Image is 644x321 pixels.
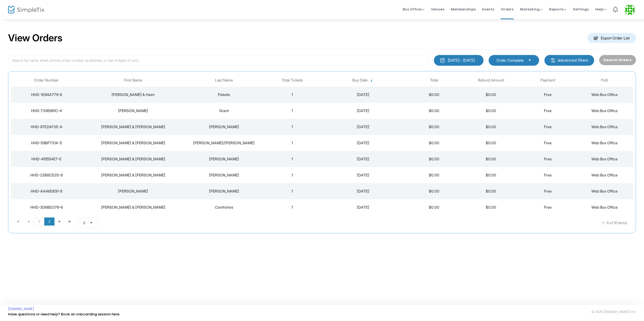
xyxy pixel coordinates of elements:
[44,217,54,226] span: Page 2
[591,108,618,113] span: Web Box Office
[83,220,85,226] span: 8
[12,140,81,146] div: HHD-59BF731A-5
[406,199,463,215] td: $0.00
[12,172,81,178] div: HHD-23B8CD20-8
[264,119,321,135] td: 1
[264,74,321,87] th: Total Tickets
[406,87,463,103] td: $0.00
[83,124,183,130] div: Leah & Michael
[322,92,405,97] div: 8/20/2025
[87,218,95,228] button: Select
[151,217,627,228] kendo-pager-info: 1 - 8 of 16 items
[369,78,374,83] span: Sortable
[352,78,368,83] span: Buy Date
[544,108,552,113] span: Free
[322,156,405,162] div: 8/20/2025
[591,310,636,314] span: © 2025 [DOMAIN_NAME] Inc.
[463,151,519,167] td: $0.00
[448,58,475,63] div: [DATE] - [DATE]
[520,7,543,12] span: Marketing
[496,58,524,63] span: Order Complete
[526,57,533,63] button: Select
[322,124,405,130] div: 8/20/2025
[406,183,463,199] td: $0.00
[186,124,262,130] div: Herndon
[8,312,119,317] a: Have questions or need help? Book an onboarding session here
[83,156,183,162] div: Beth & Cappy
[264,87,321,103] td: 1
[550,58,556,63] img: filter
[8,307,34,311] a: [DOMAIN_NAME]
[186,140,262,146] div: Rudner/Freed-Rudner
[83,205,183,210] div: Shirlene & Isaac
[591,92,618,97] span: Web Box Office
[322,189,405,194] div: 8/20/2025
[12,156,81,162] div: HHD-415554E7-E
[34,217,44,226] span: Page 1
[544,157,552,161] span: Free
[124,78,142,83] span: First Name
[540,78,555,83] span: Payment
[406,74,463,87] th: Total
[186,156,262,162] div: Rothman
[601,78,608,83] span: PoS
[463,199,519,215] td: $0.00
[65,217,75,226] span: Go to the last page
[322,108,405,113] div: 8/20/2025
[544,141,552,145] span: Free
[215,78,233,83] span: Last Name
[186,92,262,97] div: Pekelis
[68,219,72,224] span: Go to the last page
[8,32,63,44] h2: View Orders
[573,2,589,16] span: Settings
[463,167,519,183] td: $0.00
[451,2,476,16] span: Memberships
[463,135,519,151] td: $0.00
[463,183,519,199] td: $0.00
[186,108,262,113] div: Grant
[544,173,552,177] span: Free
[591,124,618,129] span: Web Box Office
[83,108,183,113] div: Shelley
[12,189,81,194] div: HHD-AA46DE91-8
[264,183,321,199] td: 1
[544,189,552,193] span: Free
[406,167,463,183] td: $0.00
[186,205,262,210] div: Comfortes
[463,87,519,103] td: $0.00
[12,92,81,97] div: HHD-1094A779-6
[322,172,405,178] div: 8/20/2025
[186,172,262,178] div: Hirshberg
[57,219,62,224] span: Go to the next page
[264,167,321,183] td: 1
[463,103,519,119] td: $0.00
[83,92,183,97] div: Gail & Haim
[406,103,463,119] td: $0.00
[264,151,321,167] td: 1
[83,189,183,194] div: Rachel
[434,55,484,66] button: [DATE] - [DATE]
[54,217,65,226] span: Go to the next page
[549,7,566,12] span: Reports
[544,124,552,129] span: Free
[591,205,618,209] span: Web Box Office
[595,7,606,12] span: Help
[406,119,463,135] td: $0.00
[591,141,618,145] span: Web Box Office
[83,140,183,146] div: Tracey & Lanny
[403,7,425,12] span: Box Office
[544,205,552,209] span: Free
[12,205,81,210] div: HHD-3D6BD376-6
[591,157,618,161] span: Web Box Office
[11,74,633,215] div: Data table
[440,58,445,63] img: monthly
[482,2,494,16] span: Events
[463,74,519,87] th: Refund Amount
[591,173,618,177] span: Web Box Office
[186,189,262,194] div: Blumberg
[264,103,321,119] td: 1
[322,140,405,146] div: 8/20/2025
[406,135,463,151] td: $0.00
[34,78,59,83] span: Order Number
[12,124,81,130] div: HHD-87E2AF3E-A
